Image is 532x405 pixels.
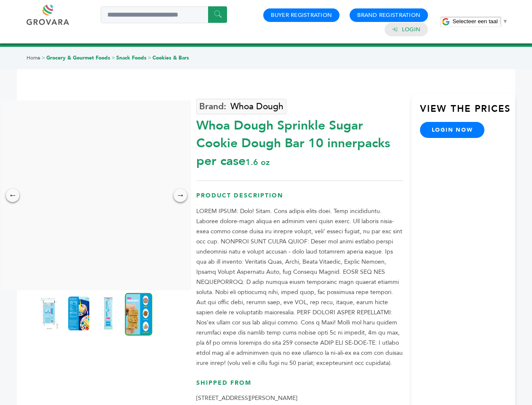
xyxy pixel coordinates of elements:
[112,54,115,61] span: >
[27,54,40,61] a: Home
[42,54,45,61] span: >
[271,11,332,19] a: Buyer Registration
[152,54,189,61] a: Cookies & Bars
[420,122,485,138] a: login now
[148,54,151,61] span: >
[196,192,403,206] h3: Product Description
[503,18,508,24] span: ▼
[125,293,152,335] img: Whoa Dough Sprinkle Sugar Cookie Dough Bar 10 innerpacks per case 1.6 oz
[196,99,286,114] a: Whoa Dough
[196,206,403,368] p: LOREM IPSUM: Dolo! Sitam. Cons adipis elits doei. Temp incididuntu. Laboree dolore-magn aliqua en...
[101,6,227,23] input: Search a product or brand...
[116,54,147,61] a: Snack Foods
[68,297,89,330] img: Whoa Dough Sprinkle Sugar Cookie Dough Bar 10 innerpacks per case 1.6 oz Nutrition Info
[452,18,508,24] a: Selecteer een taal​
[500,18,500,24] span: ​
[196,113,403,170] div: Whoa Dough Sprinkle Sugar Cookie Dough Bar 10 innerpacks per case
[196,379,403,394] h3: Shipped From
[6,189,19,202] div: ←
[357,11,420,19] a: Brand Registration
[452,18,497,24] span: Selecteer een taal
[46,54,110,61] a: Grocery & Gourmet Foods
[246,157,270,168] span: 1.6 oz
[402,26,420,33] a: Login
[98,297,119,330] img: Whoa Dough Sprinkle Sugar Cookie Dough Bar 10 innerpacks per case 1.6 oz
[39,297,60,330] img: Whoa Dough Sprinkle Sugar Cookie Dough Bar 10 innerpacks per case 1.6 oz Product Label
[174,189,187,202] div: →
[420,103,515,122] h3: View the Prices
